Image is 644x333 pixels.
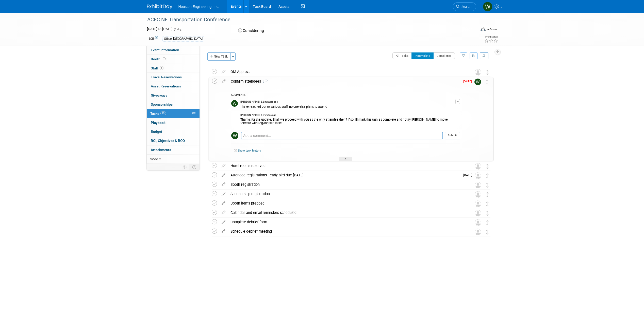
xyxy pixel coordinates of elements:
[189,164,200,170] td: Toggle Event Tabs
[240,113,276,117] span: [PERSON_NAME] - 5 minutes ago
[147,46,200,54] a: Event Information
[228,171,460,179] div: Attendee registrations - early bird due [DATE]
[480,52,488,59] a: Refresh
[147,4,172,9] img: ExhibitDay
[238,149,261,152] a: Show task history
[219,182,228,187] a: edit
[162,57,167,61] span: Booth not reserved yet
[228,227,465,236] div: Schedule debrief meeting
[151,66,163,70] span: Staff
[486,230,489,234] i: Move task
[147,109,200,118] a: Tasks9%
[147,73,200,82] a: Travel Reservations
[463,173,475,177] span: [DATE]
[237,26,349,35] div: Considering
[475,182,481,188] img: Unassigned
[446,26,499,34] div: Event Format
[486,192,489,197] i: Move task
[228,180,465,189] div: Booth registration
[486,220,489,225] i: Move task
[261,80,268,83] span: 2
[231,93,460,98] div: COMMENTS
[445,132,460,139] button: Submit
[475,200,481,207] img: Unassigned
[231,132,238,139] img: Whitaker Thomas
[231,113,238,120] img: Heidi Joarnt
[151,139,185,143] span: ROI, Objectives & ROO
[240,117,455,125] div: Thanks for the update. Shall we proceed with you as the only attendee then? If so, I'll mark this...
[486,164,489,169] i: Move task
[150,112,166,116] span: Tasks
[453,2,476,11] a: Search
[173,28,183,31] span: (1 day)
[486,80,488,84] i: Move task
[433,52,455,59] button: Completed
[475,69,481,76] img: Unassigned
[151,129,162,134] span: Budget
[147,36,158,42] td: Tags
[475,229,481,235] img: Unassigned
[219,210,228,215] a: edit
[157,27,162,31] span: to
[147,27,173,31] span: [DATE] [DATE]
[151,93,167,97] span: Giveaways
[147,64,200,73] a: Staff1
[160,66,163,70] span: 1
[460,5,471,9] span: Search
[219,192,228,196] a: edit
[160,112,166,115] span: 9%
[151,121,166,125] span: Playbook
[147,145,200,154] a: Attachments
[463,80,474,83] span: [DATE]
[219,220,228,224] a: edit
[219,229,228,234] a: edit
[162,36,204,42] div: Office: [GEOGRAPHIC_DATA]
[475,172,481,179] img: Unassigned
[228,199,465,208] div: Booth items prepped
[475,210,481,216] img: Unassigned
[486,70,489,75] i: Move task
[147,82,200,91] a: Asset Reservations
[486,173,489,178] i: Move task
[151,148,171,152] span: Attachments
[219,79,228,84] a: edit
[178,5,219,9] span: Houston Engineering, Inc.
[151,57,167,61] span: Booth
[481,27,486,31] img: Format-Inperson.png
[147,127,200,136] a: Budget
[231,100,238,107] img: Whitaker Thomas
[486,27,498,31] div: In-Person
[240,104,455,109] div: I have reached out to various staff, no one else plans to attend
[228,190,465,198] div: Sponsorship registration
[207,52,231,61] button: New Task
[147,155,200,163] a: more
[486,201,489,206] i: Move task
[219,201,228,206] a: edit
[147,100,200,109] a: Sponsorships
[228,218,465,226] div: Complete debrief form
[484,36,498,38] div: Event Rating
[475,191,481,198] img: Unassigned
[219,173,228,177] a: edit
[151,84,181,88] span: Asset Reservations
[486,211,489,216] i: Move task
[483,2,492,11] img: Whitaker Thomas
[228,77,460,86] div: Confirm attendees
[151,48,179,52] span: Event Information
[411,52,434,59] button: Incomplete
[151,102,173,106] span: Sponsorships
[145,15,469,24] div: ACEC NE Transportation Conference
[147,118,200,127] a: Playbook
[180,164,189,170] td: Personalize Event Tab Strip
[392,52,412,59] button: All Tasks
[228,67,465,76] div: OM Approval
[151,75,182,79] span: Travel Reservations
[150,157,158,161] span: more
[228,161,465,170] div: Hotel rooms reserved
[486,183,489,188] i: Move task
[228,208,465,217] div: Calendar and email reminders scheduled
[219,163,228,168] a: edit
[474,79,481,85] img: Whitaker Thomas
[147,136,200,145] a: ROI, Objectives & ROO
[219,69,228,74] a: edit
